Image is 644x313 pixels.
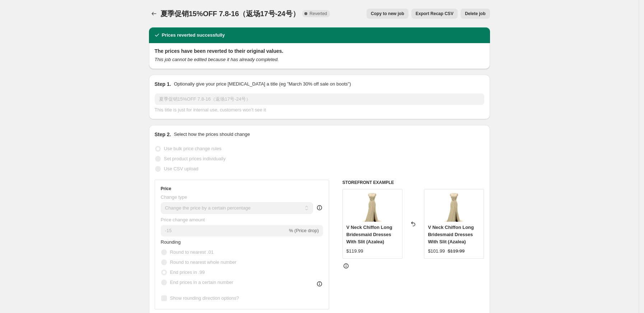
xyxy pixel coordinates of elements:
[428,248,445,254] span: $101.99
[289,228,319,233] span: % (Price drop)
[342,180,484,185] h6: STOREFRONT EXAMPLE
[316,204,323,211] div: help
[161,225,288,236] input: -15
[161,194,187,200] span: Change type
[164,166,199,171] span: Use CSV upload
[170,280,233,285] span: End prices in a certain number
[174,131,250,138] p: Select how the prices should change
[155,131,171,138] h2: Step 2.
[170,295,239,301] span: Show rounding direction options?
[161,217,205,222] span: Price change amount
[162,32,225,39] h2: Prices reverted successfully
[346,225,392,244] span: V Neck Chiffon Long Bridesmaid Dresses With Slit (Azalea)
[161,239,181,245] span: Rounding
[155,80,171,88] h2: Step 1.
[170,249,214,255] span: Round to nearest .01
[155,47,484,55] h2: The prices have been reverted to their original values.
[448,248,465,254] span: $119.99
[164,146,221,151] span: Use bulk price change rules
[358,193,387,222] img: 15_0056_20210130_103648_014_80x.jpg
[149,9,159,19] button: Price change jobs
[170,270,205,275] span: End prices in .99
[371,11,404,17] span: Copy to new job
[170,259,237,265] span: Round to nearest whole number
[416,11,453,17] span: Export Recap CSV
[428,225,474,244] span: V Neck Chiffon Long Bridesmaid Dresses With Slit (Azalea)
[411,9,458,19] button: Export Recap CSV
[309,11,327,17] span: Reverted
[174,80,351,88] p: Optionally give your price [MEDICAL_DATA] a title (eg "March 30% off sale on boots")
[461,9,490,19] button: Delete job
[161,186,171,192] h3: Price
[465,11,485,17] span: Delete job
[164,156,226,161] span: Set product prices individually
[155,107,266,112] span: This title is just for internal use, customers won't see it
[440,193,468,222] img: 15_0056_20210130_103648_014_80x.jpg
[367,9,409,19] button: Copy to new job
[155,57,279,62] i: This job cannot be edited because it has already completed.
[155,93,484,105] input: 30% off holiday sale
[346,248,363,254] span: $119.99
[160,10,300,18] span: 夏季促销15%OFF 7.8-16（返场17号-24号）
